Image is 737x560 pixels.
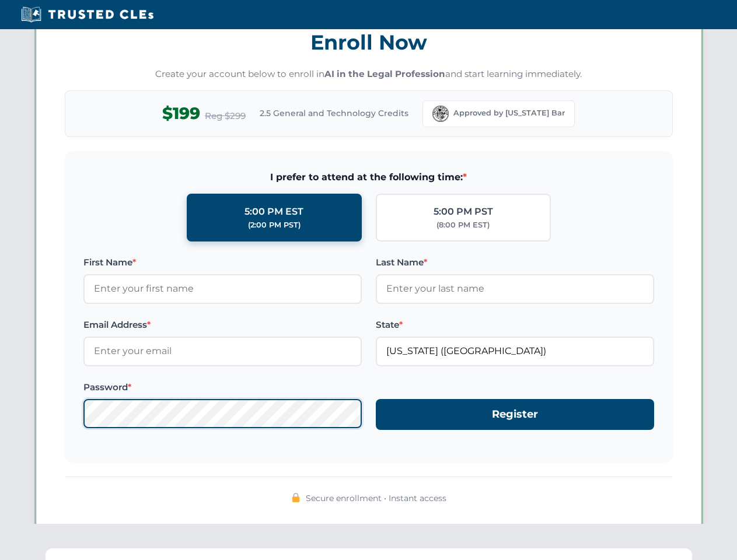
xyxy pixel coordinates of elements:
[65,68,673,81] p: Create your account below to enroll in and start learning immediately.
[18,6,157,23] img: Trusted CLEs
[376,337,654,366] input: Florida (FL)
[453,107,565,119] span: Approved by [US_STATE] Bar
[434,204,493,219] div: 5:00 PM PST
[83,256,362,269] label: First Name
[244,204,303,219] div: 5:00 PM EST
[260,107,408,120] span: 2.5 General and Technology Credits
[376,399,654,430] button: Register
[83,274,362,303] input: Enter your first name
[376,256,654,269] label: Last Name
[306,492,446,505] span: Secure enrollment • Instant access
[376,274,654,303] input: Enter your last name
[83,318,362,332] label: Email Address
[248,219,301,231] div: (2:00 PM PST)
[436,219,490,231] div: (8:00 PM EST)
[291,493,301,502] img: 🔒
[376,318,654,332] label: State
[162,100,200,127] span: $199
[83,380,362,394] label: Password
[83,170,654,185] span: I prefer to attend at the following time:
[205,109,246,123] span: Reg $299
[65,24,673,61] h3: Enroll Now
[324,68,445,79] strong: AI in the Legal Profession
[83,337,362,366] input: Enter your email
[432,106,449,122] img: Florida Bar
